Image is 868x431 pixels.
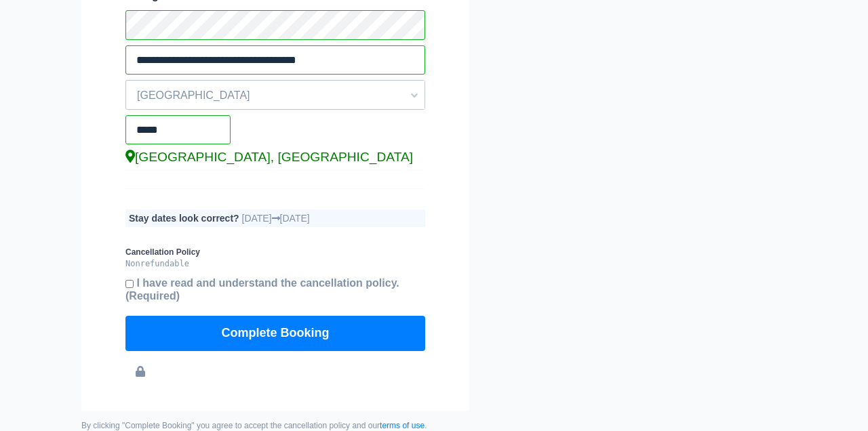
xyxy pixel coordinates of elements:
[380,421,425,430] a: terms of use
[126,84,425,107] span: [GEOGRAPHIC_DATA]
[242,213,310,224] span: [DATE] [DATE]
[125,247,425,257] b: Cancellation Policy
[125,316,425,351] button: Complete Booking
[125,277,399,302] b: I have read and understand the cancellation policy.
[125,150,425,165] div: [GEOGRAPHIC_DATA], [GEOGRAPHIC_DATA]
[129,213,239,224] b: Stay dates look correct?
[125,280,134,288] input: I have read and understand the cancellation policy.(Required)
[125,290,180,302] span: (Required)
[125,259,425,268] pre: Nonrefundable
